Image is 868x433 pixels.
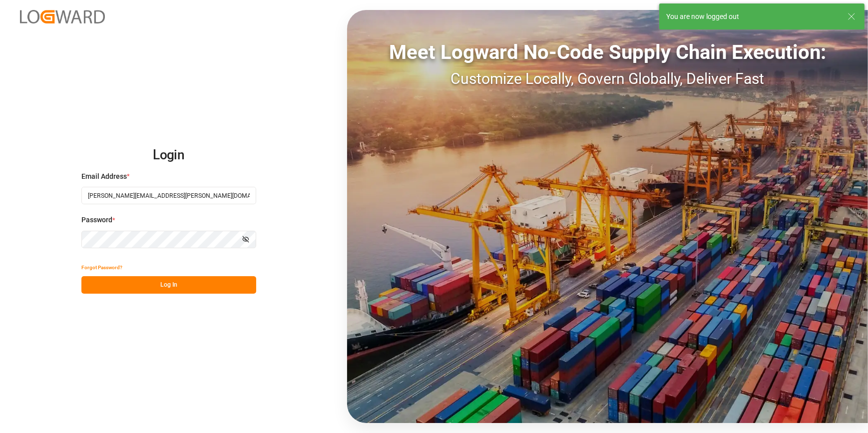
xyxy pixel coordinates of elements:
img: Logward_new_orange.png [20,10,105,23]
div: You are now logged out [666,11,838,22]
div: Meet Logward No-Code Supply Chain Execution: [347,37,868,67]
span: Password [81,215,112,225]
button: Forgot Password? [81,259,122,276]
div: Customize Locally, Govern Globally, Deliver Fast [347,67,868,90]
h2: Login [81,139,256,171]
input: Enter your email [81,187,256,204]
span: Email Address [81,171,127,182]
button: Log In [81,276,256,294]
